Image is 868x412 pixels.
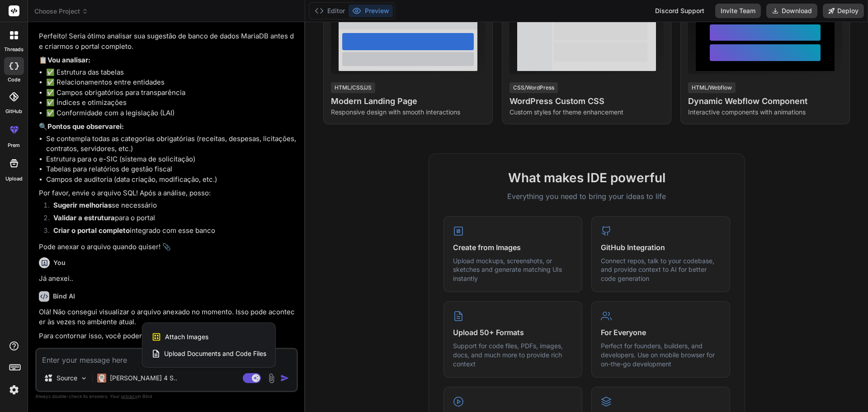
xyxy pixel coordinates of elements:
span: Upload Documents and Code Files [164,349,266,358]
label: code [8,76,20,84]
img: settings [6,382,22,398]
label: Upload [5,175,23,183]
label: threads [4,46,24,53]
label: prem [8,142,20,149]
span: Attach Images [165,332,208,341]
label: GitHub [5,108,22,115]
